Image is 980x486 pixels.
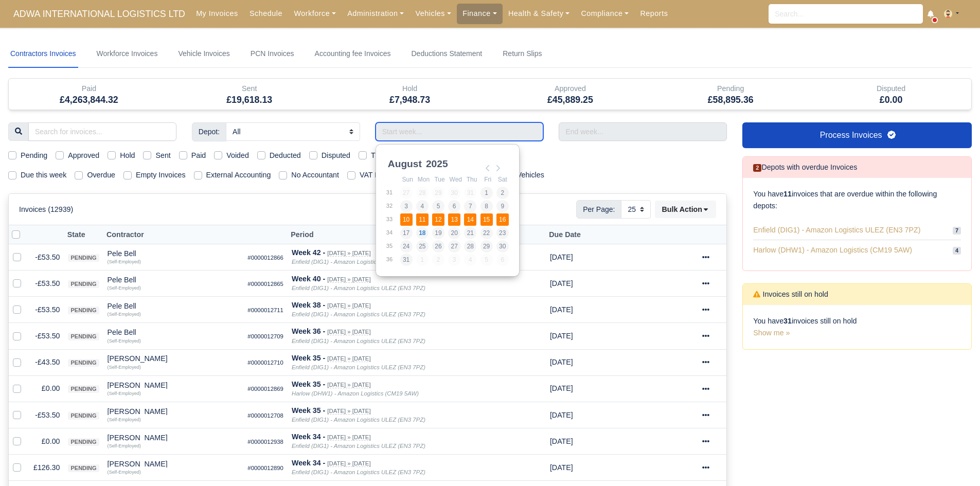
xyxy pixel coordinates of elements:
[400,200,413,212] button: 3
[432,240,444,253] button: 26
[658,95,803,105] h5: £58,895.36
[327,302,370,309] small: [DATE] » [DATE]
[450,176,462,183] abbr: Wednesday
[292,275,325,283] strong: Week 40 -
[322,150,350,161] label: Disputed
[21,150,47,161] label: Pending
[108,434,240,441] div: [PERSON_NAME]
[292,338,425,344] i: Enfield (DIG1) - Amazon Logistics ULEZ (EN3 7PZ)
[108,329,240,336] div: Pele Bell
[497,83,643,95] div: Approved
[108,338,141,344] small: (Self-Employed)
[498,176,507,183] abbr: Saturday
[546,225,615,244] th: Due Date
[496,240,509,253] button: 30
[783,190,792,198] strong: 11
[409,40,484,68] a: Deductions Statement
[177,83,322,95] div: Sent
[448,213,460,226] button: 13
[292,390,419,397] i: Harlow (DHW1) - Amazon Logistics (CM19 5AW)
[192,122,226,141] span: Depot:
[68,307,99,314] span: pending
[409,4,457,24] a: Vehicles
[29,271,64,297] td: -£53.50
[753,220,961,241] a: Enfield (DIG1) - Amazon Logistics ULEZ (EN3 7PZ) 7
[64,225,103,244] th: State
[327,250,370,257] small: [DATE] » [DATE]
[270,150,301,161] label: Deducted
[464,200,476,212] button: 7
[95,40,160,68] a: Workforce Invoices
[386,200,400,213] td: 32
[29,323,64,349] td: -£53.50
[327,434,370,441] small: [DATE] » [DATE]
[68,438,99,446] span: pending
[68,254,99,262] span: pending
[818,95,964,105] h5: £0.00
[176,40,231,68] a: Vehicle Invoices
[448,200,460,212] button: 6
[550,437,573,445] span: 2 weeks from now
[327,408,370,415] small: [DATE] » [DATE]
[795,367,980,486] div: Chat Widget
[467,176,477,183] abbr: Thursday
[655,201,716,218] button: Bulk Action
[497,95,643,105] h5: £45,889.25
[753,240,961,260] a: Harlow (DHW1) - Amazon Logistics (CM19 5AW) 4
[575,4,634,24] a: Compliance
[371,150,408,161] label: Transferred
[400,213,413,226] button: 10
[136,169,186,181] label: Empty Invoices
[288,225,546,244] th: Period
[29,244,64,271] td: -£53.50
[288,4,342,24] a: Workforce
[292,417,425,423] i: Enfield (DIG1) - Amazon Logistics ULEZ (EN3 7PZ)
[550,305,573,314] span: 1 month from now
[416,240,429,253] button: 25
[247,359,283,366] small: #0000012710
[753,290,828,299] h6: Invoices still on hold
[416,200,429,212] button: 4
[402,176,413,183] abbr: Sunday
[550,463,573,472] span: 2 weeks from now
[783,317,792,325] strong: 31
[108,460,240,467] div: [PERSON_NAME]
[492,162,504,174] button: Next Month
[327,382,370,388] small: [DATE] » [DATE]
[19,205,73,214] h6: Invoices (12939)
[108,276,240,283] div: Pele Bell
[29,349,64,375] td: -£43.50
[292,248,325,257] strong: Week 42 -
[291,169,339,181] label: No Accountant
[313,40,393,68] a: Accounting fee Invoices
[418,176,430,183] abbr: Monday
[503,4,576,24] a: Health & Safety
[108,312,141,317] small: (Self-Employed)
[169,79,330,110] div: Sent
[424,156,450,172] div: 2025
[68,280,99,288] span: pending
[448,227,460,239] button: 20
[953,227,961,235] span: 7
[247,307,283,313] small: #0000012711
[496,187,509,199] button: 2
[953,247,961,255] span: 4
[108,391,141,396] small: (Self-Employed)
[177,95,322,105] h5: £19,618.13
[464,227,476,239] button: 21
[327,460,370,467] small: [DATE] » [DATE]
[386,213,400,226] td: 33
[68,464,99,472] span: pending
[559,122,727,141] input: End week...
[68,359,99,367] span: pending
[742,122,972,148] a: Process Invoices
[68,412,99,420] span: pending
[496,227,509,239] button: 23
[550,384,573,392] span: 3 weeks from now
[87,169,115,181] label: Overdue
[29,375,64,402] td: £0.00
[247,386,283,392] small: #0000012869
[386,226,400,240] td: 34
